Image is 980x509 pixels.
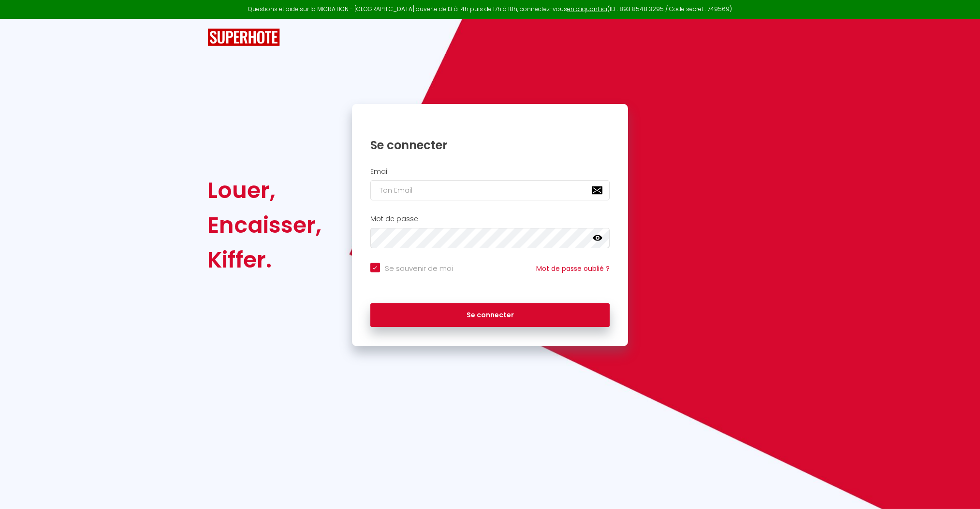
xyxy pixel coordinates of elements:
[370,180,610,200] input: Ton Email
[567,5,607,13] a: en cliquant ici
[207,173,322,208] div: Louer,
[536,264,610,273] a: Mot de passe oublié ?
[370,138,610,153] h1: Se connecter
[370,303,610,327] button: Se connecter
[370,215,610,223] h2: Mot de passe
[370,168,610,176] h2: Email
[207,28,280,46] img: SuperHote logo
[207,208,322,242] div: Encaisser,
[939,468,980,509] iframe: LiveChat chat widget
[207,242,322,277] div: Kiffer.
